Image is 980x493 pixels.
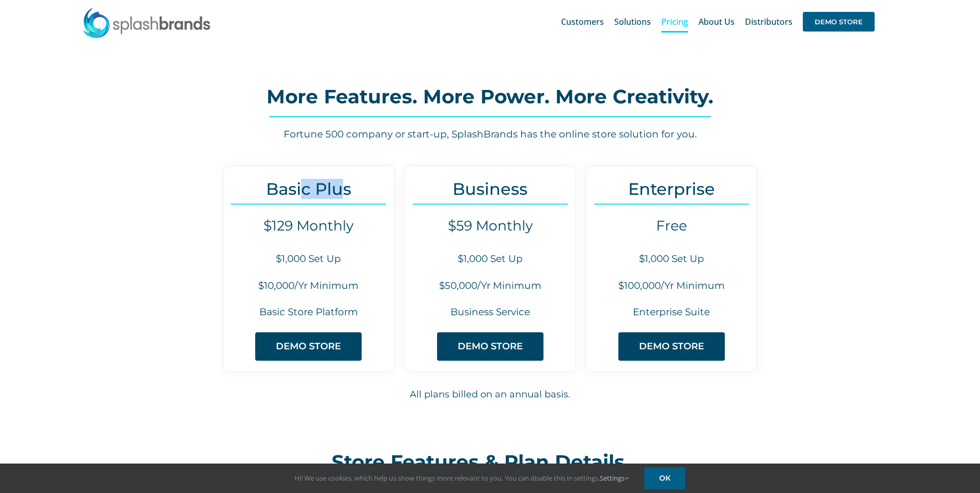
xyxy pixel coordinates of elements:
[437,332,543,361] a: DEMO STORE
[405,305,575,319] h6: Business Service
[586,218,756,234] h4: Free
[332,452,649,472] h2: Store Features & Plan Details
[224,218,394,234] h4: $129 Monthly
[128,128,851,142] h6: Fortune 500 company or start-up, SplashBrands has the online store solution for you.
[405,252,575,266] h6: $1,000 Set Up
[561,5,875,38] nav: Main Menu
[586,252,756,266] h6: $1,000 Set Up
[224,305,394,319] h6: Basic Store Platform
[586,279,756,293] h6: $100,000/Yr Minimum
[405,218,575,234] h4: $59 Monthly
[698,18,735,26] span: About Us
[129,388,852,402] h6: All plans billed on an annual basis.
[586,305,756,319] h6: Enterprise Suite
[255,332,362,361] a: DEMO STORE
[644,467,686,489] a: OK
[458,341,523,352] span: DEMO STORE
[561,5,604,38] a: Customers
[661,18,688,26] span: Pricing
[561,18,604,26] span: Customers
[618,332,725,361] a: DEMO STORE
[803,5,875,38] a: DEMO STORE
[224,252,394,266] h6: $1,000 Set Up
[803,12,875,32] span: DEMO STORE
[224,179,394,198] h3: Basic Plus
[586,179,756,198] h3: Enterprise
[745,18,792,26] span: Distributors
[661,5,688,38] a: Pricing
[745,5,792,38] a: Distributors
[276,341,341,352] span: DEMO STORE
[128,86,851,107] h2: More Features. More Power. More Creativity.
[614,18,651,26] span: Solutions
[224,279,394,293] h6: $10,000/Yr Minimum
[294,473,629,483] span: Hi! We use cookies, which help us show things more relevant to you. You can disable this in setti...
[405,279,575,293] h6: $50,000/Yr Minimum
[82,7,211,38] img: SplashBrands.com Logo
[405,179,575,198] h3: Business
[600,473,629,483] a: Settings
[639,341,704,352] span: DEMO STORE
